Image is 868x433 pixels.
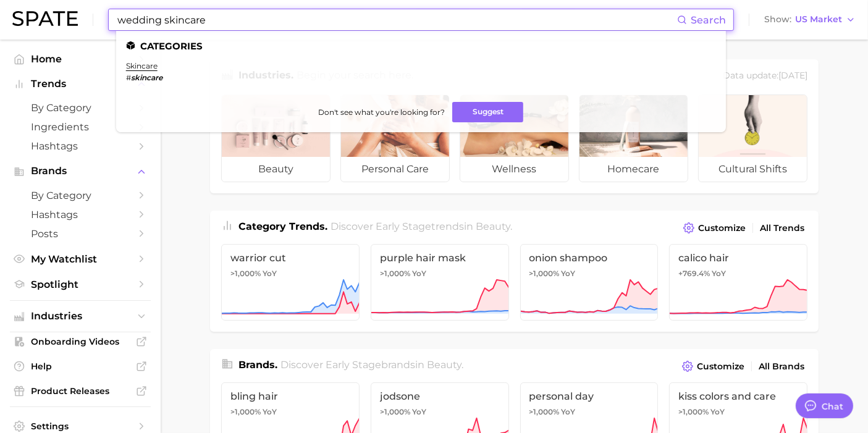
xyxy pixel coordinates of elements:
[520,244,659,321] a: onion shampoo>1,000% YoY
[757,220,807,237] a: All Trends
[126,61,158,70] a: skincare
[238,359,277,371] span: Brands .
[380,407,410,416] span: >1,000%
[10,275,151,294] a: Spotlight
[230,252,350,264] span: warrior cut
[562,407,576,417] span: YoY
[31,336,130,347] span: Onboarding Videos
[380,269,410,278] span: >1,000%
[31,253,130,265] span: My Watchlist
[795,16,842,23] span: US Market
[31,385,130,397] span: Product Releases
[10,382,151,400] a: Product Releases
[460,157,568,182] span: wellness
[412,407,426,417] span: YoY
[699,157,807,182] span: cultural shifts
[10,98,151,117] a: by Category
[31,311,130,322] span: Industries
[116,9,677,30] input: Search here for a brand, industry, or ingredient
[340,95,450,182] a: personal care
[10,332,151,351] a: Onboarding Videos
[341,157,449,182] span: personal care
[678,269,710,278] span: +769.4%
[126,73,131,82] span: #
[712,269,726,279] span: YoY
[10,117,151,137] a: Ingredients
[529,269,560,278] span: >1,000%
[529,390,649,402] span: personal day
[412,269,426,279] span: YoY
[678,390,798,402] span: kiss colors and care
[698,223,746,233] span: Customize
[710,407,725,417] span: YoY
[221,244,360,321] a: warrior cut>1,000% YoY
[10,307,151,326] button: Industries
[230,269,261,278] span: >1,000%
[371,244,509,321] a: purple hair mask>1,000% YoY
[126,41,716,51] li: Categories
[10,137,151,156] a: Hashtags
[380,252,500,264] span: purple hair mask
[679,358,748,375] button: Customize
[764,16,791,23] span: Show
[31,190,130,201] span: by Category
[10,75,151,93] button: Trends
[697,361,744,372] span: Customize
[761,12,859,28] button: ShowUS Market
[452,102,523,122] button: Suggest
[222,157,330,182] span: beauty
[10,357,151,376] a: Help
[31,228,130,240] span: Posts
[723,68,807,85] div: Data update: [DATE]
[562,269,576,279] span: YoY
[263,269,277,279] span: YoY
[460,95,569,182] a: wellness
[10,162,151,180] button: Brands
[31,421,130,432] span: Settings
[230,390,350,402] span: bling hair
[10,205,151,224] a: Hashtags
[10,186,151,205] a: by Category
[529,407,560,416] span: >1,000%
[698,95,807,182] a: cultural shifts
[31,166,130,177] span: Brands
[131,73,162,82] em: skincare
[579,95,688,182] a: homecare
[691,14,726,26] span: Search
[10,250,151,269] a: My Watchlist
[678,407,709,416] span: >1,000%
[31,279,130,290] span: Spotlight
[756,358,807,375] a: All Brands
[31,53,130,65] span: Home
[10,49,151,69] a: Home
[31,121,130,133] span: Ingredients
[678,252,798,264] span: calico hair
[31,78,130,90] span: Trends
[31,209,130,221] span: Hashtags
[760,223,804,233] span: All Trends
[12,11,78,26] img: SPATE
[31,361,130,372] span: Help
[476,221,511,232] span: beauty
[680,219,749,237] button: Customize
[759,361,804,372] span: All Brands
[10,224,151,243] a: Posts
[230,407,261,416] span: >1,000%
[31,140,130,152] span: Hashtags
[238,221,327,232] span: Category Trends .
[331,221,513,232] span: Discover Early Stage trends in .
[221,95,331,182] a: beauty
[579,157,688,182] span: homecare
[281,359,464,371] span: Discover Early Stage brands in .
[263,407,277,417] span: YoY
[380,390,500,402] span: jodsone
[428,359,462,371] span: beauty
[529,252,649,264] span: onion shampoo
[669,244,807,321] a: calico hair+769.4% YoY
[31,102,130,114] span: by Category
[318,107,445,117] span: Don't see what you're looking for?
